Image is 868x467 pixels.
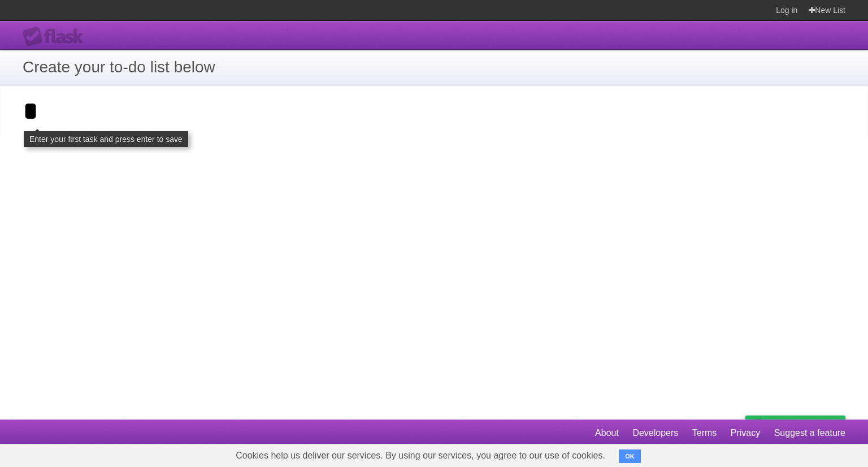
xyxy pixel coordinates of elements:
button: OK [619,449,641,463]
a: Privacy [731,422,760,444]
img: Buy me a coffee [751,416,766,435]
a: Developers [632,422,678,444]
a: Terms [692,422,717,444]
span: Buy me a coffee [769,416,840,436]
span: Cookies help us deliver our services. By using our services, you agree to our use of cookies. [224,444,617,467]
h1: Create your to-do list below [23,55,845,79]
a: Suggest a feature [774,422,845,444]
a: Buy me a coffee [745,416,845,436]
div: Flask [23,27,90,47]
a: About [595,422,619,444]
